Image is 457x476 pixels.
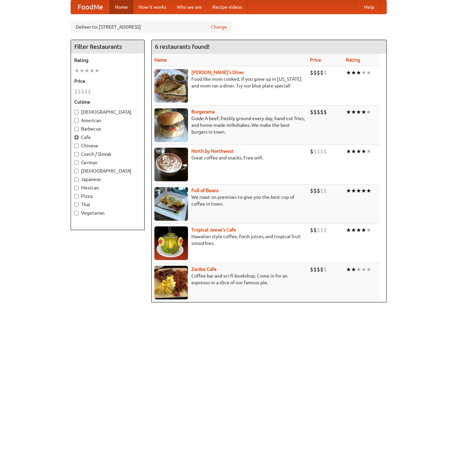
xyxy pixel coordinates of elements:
[74,152,79,156] input: Czech / Slovak
[74,99,141,105] h5: Cuisine
[313,108,317,116] li: $
[154,115,305,135] p: Grade A beef, freshly ground every day, hand-cut fries, and home-made milkshakes. We make the bes...
[356,226,361,234] li: ★
[346,108,351,116] li: ★
[74,177,79,182] input: Japanese
[323,148,327,155] li: $
[346,187,351,194] li: ★
[191,227,236,232] a: Tropical Jeeve's Cafe
[320,148,323,155] li: $
[74,117,141,124] label: American
[81,88,84,95] li: $
[78,88,81,95] li: $
[133,0,172,14] a: How it works
[74,109,141,115] label: [DEMOGRAPHIC_DATA]
[74,176,141,183] label: Japanese
[74,186,79,190] input: Mexican
[351,266,356,273] li: ★
[313,148,317,155] li: $
[366,148,371,155] li: ★
[207,0,247,14] a: Recipe videos
[74,159,141,166] label: German
[356,266,361,273] li: ★
[74,135,79,140] input: Cafe
[361,69,366,76] li: ★
[79,67,84,74] li: ★
[359,0,380,14] a: Help
[88,88,91,95] li: $
[346,148,351,155] li: ★
[74,168,141,174] label: [DEMOGRAPHIC_DATA]
[356,108,361,116] li: ★
[320,187,323,194] li: $
[317,69,320,76] li: $
[323,187,327,194] li: $
[191,266,217,272] a: Zardoz Cafe
[317,226,320,234] li: $
[361,226,366,234] li: ★
[74,134,141,141] label: Cafe
[154,76,305,89] p: Food like mom cooked, if you grew up in [US_STATE] and mom ran a diner. Try our blue plate special!
[155,43,210,50] ng-pluralize: 6 restaurants found!
[323,266,327,273] li: $
[346,69,351,76] li: ★
[313,187,317,194] li: $
[74,169,79,173] input: [DEMOGRAPHIC_DATA]
[74,203,79,207] input: Thai
[154,194,305,207] p: We roast on premises to give you the best cup of coffee in town.
[310,108,313,116] li: $
[191,109,215,114] a: Burgerama
[191,188,219,193] b: Full of Beans
[154,226,188,260] img: jeeves.jpg
[361,108,366,116] li: ★
[317,266,320,273] li: $
[320,69,323,76] li: $
[356,187,361,194] li: ★
[361,148,366,155] li: ★
[191,70,244,75] b: [PERSON_NAME]'s Diner
[74,88,78,95] li: $
[356,148,361,155] li: ★
[74,144,79,148] input: Chinese
[154,187,188,221] img: beans.jpg
[323,69,327,76] li: $
[71,40,144,53] h4: Filter Restaurants
[74,201,141,208] label: Thai
[361,187,366,194] li: ★
[366,69,371,76] li: ★
[74,142,141,149] label: Chinese
[320,108,323,116] li: $
[154,266,188,299] img: zardoz.jpg
[74,193,141,199] label: Pizza
[74,211,79,215] input: Vegetarian
[172,0,207,14] a: Who we are
[94,67,100,74] li: ★
[310,69,313,76] li: $
[366,187,371,194] li: ★
[74,160,79,165] input: German
[74,210,141,216] label: Vegetarian
[323,226,327,234] li: $
[366,266,371,273] li: ★
[110,0,133,14] a: Home
[71,0,110,14] a: FoodMe
[191,148,234,154] b: North by Northwest
[74,125,141,132] label: Barbecue
[323,108,327,116] li: $
[310,226,313,234] li: $
[154,272,305,286] p: Coffee bar and sci-fi bookshop. Come in for an espresso or a slice of our famous pie.
[154,108,188,142] img: burgerama.jpg
[310,57,321,63] a: Price
[317,148,320,155] li: $
[320,266,323,273] li: $
[71,21,232,33] div: Deliver to: [STREET_ADDRESS]
[84,67,89,74] li: ★
[366,108,371,116] li: ★
[366,226,371,234] li: ★
[74,127,79,131] input: Barbecue
[154,69,188,103] img: sallys.jpg
[74,57,141,64] h5: Rating
[310,148,313,155] li: $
